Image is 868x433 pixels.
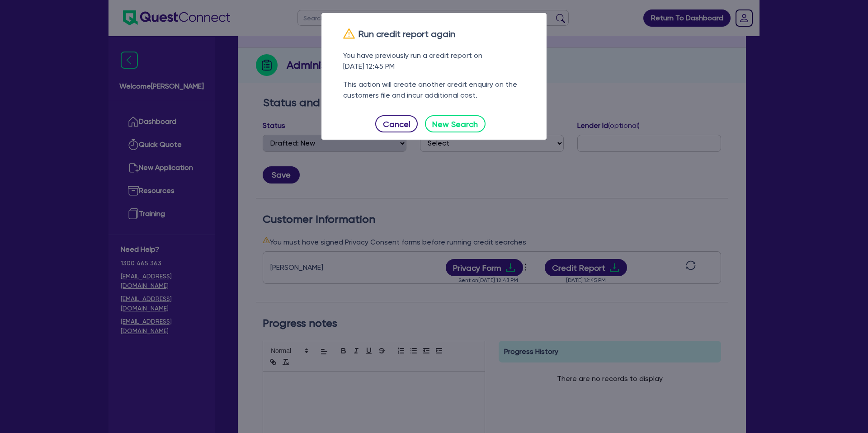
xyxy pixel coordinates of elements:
[343,50,525,72] div: You have previously run a credit report on
[375,115,418,132] button: Cancel
[425,115,486,132] button: New Search
[343,79,525,101] div: This action will create another credit enquiry on the customers file and incur additional cost.
[343,61,525,72] div: [DATE] 12:45 PM
[343,28,355,39] span: warning
[343,28,525,39] h3: Run credit report again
